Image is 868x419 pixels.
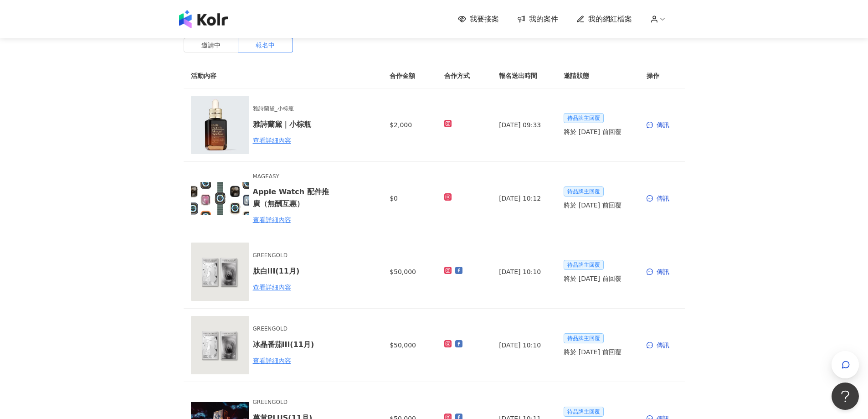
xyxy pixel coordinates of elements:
td: [DATE] 10:10 [492,309,556,382]
th: 報名送出時間 [492,63,556,88]
div: 查看詳細內容 [253,135,333,145]
div: 傳訊 [647,340,678,350]
a: 我要接案 [458,14,499,24]
span: 雅詩蘭黛_小棕瓶 [253,104,333,113]
div: 傳訊 [647,193,678,203]
td: $0 [382,162,437,235]
span: 待品牌主回覆 [564,186,604,197]
span: message [647,195,653,202]
h6: 冰晶番茄III(11月) [253,339,333,350]
span: 邀請中 [201,38,221,52]
a: 我的網紅檔案 [576,14,632,24]
th: 操作 [639,63,685,88]
th: 活動內容 [184,63,366,88]
img: Apple Watch 全系列配件 [191,169,249,228]
span: 待品牌主回覆 [564,260,604,270]
span: 將於 [DATE] 前回覆 [564,127,621,137]
iframe: Help Scout Beacon - Open [832,383,859,410]
span: 待品牌主回覆 [564,333,604,343]
span: message [647,269,653,275]
td: $50,000 [382,309,437,382]
span: 將於 [DATE] 前回覆 [564,347,621,357]
img: logo [179,10,228,28]
div: 查看詳細內容 [253,215,333,225]
div: 查看詳細內容 [253,282,333,292]
td: $2,000 [382,88,437,162]
img: 雅詩蘭黛｜小棕瓶 [191,96,249,154]
span: GREENGOLD [253,251,333,260]
img: 冰晶番茄III [191,316,249,374]
span: 將於 [DATE] 前回覆 [564,274,621,284]
div: 查看詳細內容 [253,356,333,366]
td: [DATE] 10:12 [492,162,556,235]
th: 合作方式 [437,63,492,88]
span: 我的案件 [529,14,558,24]
span: 我的網紅檔案 [588,14,632,24]
div: 傳訊 [647,120,678,130]
span: MAGEASY [253,172,333,181]
span: GREENGOLD [253,325,333,333]
span: 我要接案 [470,14,499,24]
div: 傳訊 [647,267,678,277]
span: GREENGOLD [253,398,333,407]
span: 待品牌主回覆 [564,407,604,417]
td: $50,000 [382,235,437,309]
span: message [647,342,653,348]
h6: 雅詩蘭黛｜小棕瓶 [253,119,333,130]
th: 合作金額 [382,63,437,88]
span: 待品牌主回覆 [564,113,604,123]
h6: 肽白III(11月) [253,265,333,277]
td: [DATE] 10:10 [492,235,556,309]
td: [DATE] 09:33 [492,88,556,162]
h6: Apple Watch 配件推廣（無酬互惠） [253,186,333,209]
img: 肽白Ⅵ [191,243,249,301]
span: message [647,122,653,128]
th: 邀請狀態 [556,63,639,88]
a: 我的案件 [517,14,558,24]
span: 報名中 [256,38,275,52]
span: 將於 [DATE] 前回覆 [564,200,621,210]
